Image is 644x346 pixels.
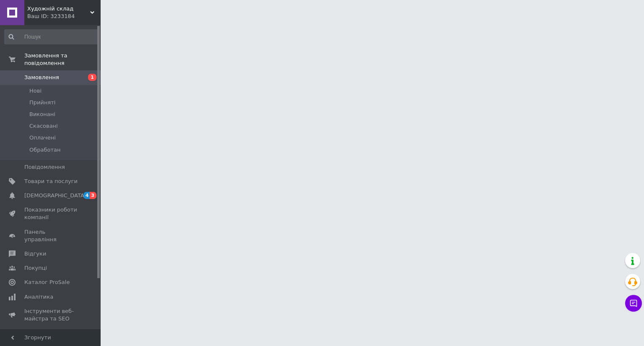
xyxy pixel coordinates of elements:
[27,13,101,20] div: Ваш ID: 3233184
[24,74,59,81] span: Замовлення
[24,264,47,272] span: Покупці
[24,163,65,171] span: Повідомлення
[24,228,78,243] span: Панель управління
[29,111,55,118] span: Виконані
[4,29,99,44] input: Пошук
[24,279,70,286] span: Каталог ProSale
[24,192,86,199] span: [DEMOGRAPHIC_DATA]
[29,87,42,95] span: Нові
[83,192,90,199] span: 4
[625,295,642,312] button: Чат з покупцем
[29,122,58,130] span: Скасовані
[29,146,60,154] span: Обработан
[90,192,96,199] span: 3
[27,5,90,13] span: Художній склад
[24,52,101,67] span: Замовлення та повідомлення
[24,307,78,323] span: Інструменти веб-майстра та SEO
[29,99,55,106] span: Прийняті
[24,250,46,258] span: Відгуки
[88,74,96,81] span: 1
[24,178,78,185] span: Товари та послуги
[24,206,78,221] span: Показники роботи компанії
[29,134,56,142] span: Оплачені
[24,293,53,301] span: Аналітика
